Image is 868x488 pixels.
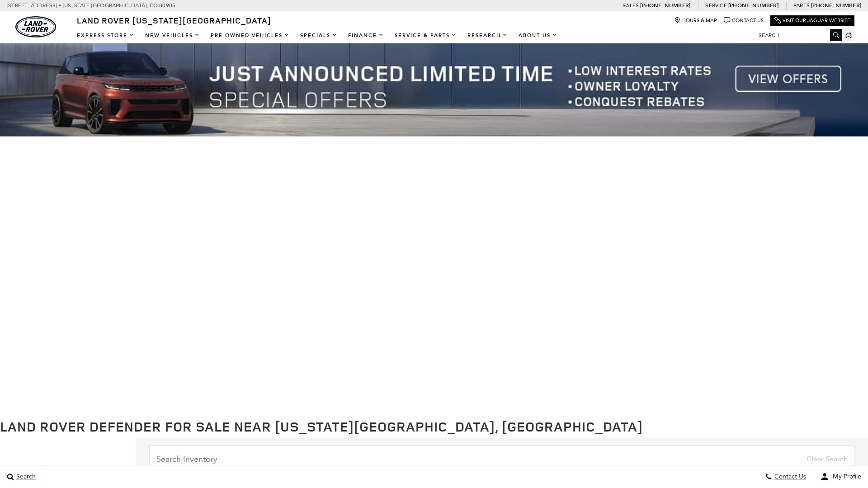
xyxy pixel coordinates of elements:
a: Hours & Map [674,17,717,24]
a: Pre-Owned Vehicles [205,28,295,43]
a: land-rover [15,16,56,38]
span: Service [705,2,726,9]
a: Finance [343,28,389,43]
span: Parts [793,2,810,9]
span: Land Rover [US_STATE][GEOGRAPHIC_DATA] [77,15,271,26]
a: Contact Us [724,17,764,24]
a: [PHONE_NUMBER] [728,2,778,9]
nav: Main Navigation [71,28,563,43]
a: Visit Our Jaguar Website [774,17,850,24]
span: Search [14,473,36,481]
span: Sales [623,2,639,9]
a: Land Rover [US_STATE][GEOGRAPHIC_DATA] [71,15,277,26]
input: Search [752,30,842,41]
a: Research [462,28,513,43]
a: [PHONE_NUMBER] [811,2,861,9]
span: My Profile [829,473,861,481]
span: Contact Us [772,473,806,481]
a: New Vehicles [140,28,205,43]
a: Specials [295,28,343,43]
button: user-profile-menu [813,465,868,488]
input: Search Inventory [149,445,854,473]
a: [STREET_ADDRESS] • [US_STATE][GEOGRAPHIC_DATA], CO 80905 [7,2,175,9]
a: Service & Parts [389,28,462,43]
a: [PHONE_NUMBER] [640,2,690,9]
img: Land Rover [15,16,56,38]
a: EXPRESS STORE [71,28,140,43]
a: About Us [513,28,563,43]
